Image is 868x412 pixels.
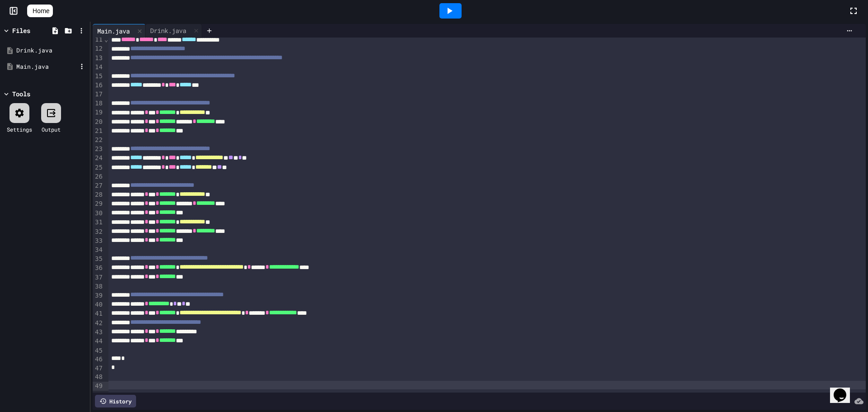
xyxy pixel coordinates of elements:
div: Main.java [93,26,134,36]
div: Drink.java [16,46,87,55]
div: 47 [93,364,104,373]
div: 29 [93,199,104,208]
div: History [95,395,136,407]
iframe: chat widget [830,376,859,403]
div: 13 [93,54,104,63]
div: 43 [93,328,104,337]
div: 42 [93,319,104,328]
div: 24 [93,154,104,163]
div: 16 [93,81,104,90]
div: 44 [93,337,104,346]
div: 49 [93,382,104,391]
div: 26 [93,172,104,181]
span: Home [33,6,49,15]
div: Files [12,26,30,35]
div: 15 [93,72,104,81]
div: 35 [93,255,104,264]
div: 36 [93,264,104,273]
div: 48 [93,373,104,382]
span: Fold line [104,36,108,43]
div: Tools [12,89,30,99]
div: 30 [93,209,104,218]
div: 38 [93,282,104,291]
div: 41 [93,309,104,318]
a: Home [27,5,53,17]
div: 39 [93,291,104,300]
div: Main.java [93,24,146,38]
div: 37 [93,273,104,282]
div: 25 [93,163,104,172]
div: 32 [93,227,104,237]
div: Drink.java [146,24,202,38]
div: 12 [93,44,104,53]
div: 20 [93,118,104,127]
div: 18 [93,99,104,108]
div: 27 [93,181,104,190]
div: Output [42,125,61,133]
div: 34 [93,246,104,255]
div: Main.java [16,62,77,71]
div: 21 [93,127,104,136]
div: Drink.java [146,26,191,35]
div: 14 [93,63,104,72]
div: 23 [93,145,104,154]
div: 11 [93,35,104,44]
div: 19 [93,108,104,117]
div: 22 [93,136,104,145]
div: 46 [93,355,104,364]
div: Settings [7,125,32,133]
div: 45 [93,346,104,355]
div: 40 [93,300,104,309]
div: 28 [93,190,104,199]
div: 33 [93,237,104,246]
div: 31 [93,218,104,227]
div: 17 [93,90,104,99]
